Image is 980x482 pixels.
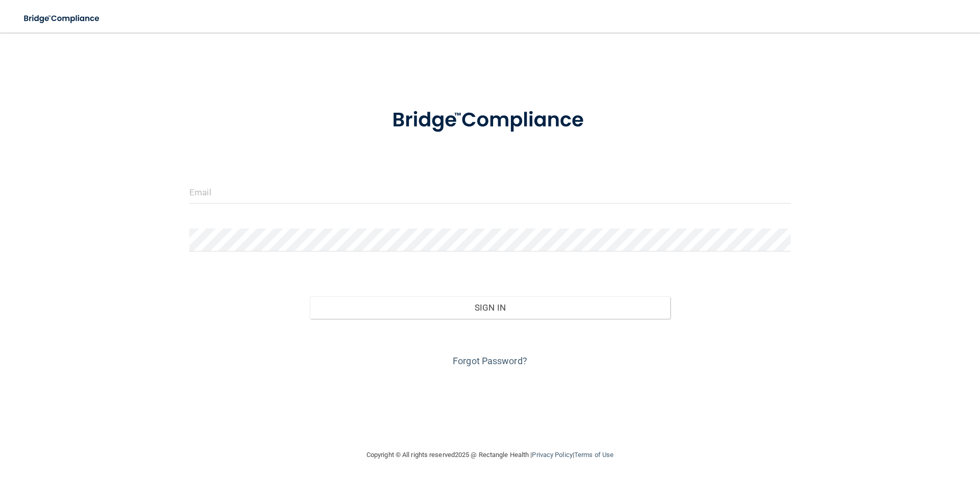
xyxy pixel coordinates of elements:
[310,296,671,319] button: Sign In
[371,94,609,147] img: bridge_compliance_login_screen.278c3ca4.svg
[15,8,109,29] img: bridge_compliance_login_screen.278c3ca4.svg
[304,439,676,471] div: Copyright © All rights reserved 2025 @ Rectangle Health | |
[453,356,527,366] a: Forgot Password?
[189,181,791,204] input: Email
[574,451,614,459] a: Terms of Use
[532,451,572,459] a: Privacy Policy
